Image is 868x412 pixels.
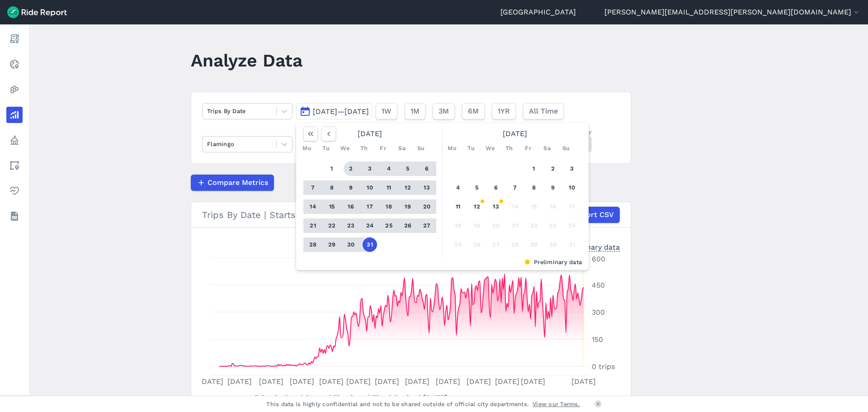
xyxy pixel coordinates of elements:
[6,183,23,199] a: Health
[527,161,541,176] button: 1
[375,377,399,386] tspan: [DATE]
[464,141,478,156] div: Tu
[303,258,582,266] div: Preliminary data
[467,377,491,386] tspan: [DATE]
[420,180,434,195] button: 13
[495,377,519,386] tspan: [DATE]
[527,180,541,195] button: 8
[489,218,503,233] button: 20
[565,180,579,195] button: 10
[405,377,429,386] tspan: [DATE]
[306,237,320,252] button: 28
[592,308,605,317] tspan: 300
[344,199,358,214] button: 16
[363,218,377,233] button: 24
[540,141,554,156] div: Sa
[546,237,560,252] button: 30
[451,199,465,214] button: 11
[546,180,560,195] button: 9
[296,103,372,119] button: [DATE]—[DATE]
[527,237,541,252] button: 29
[470,218,484,233] button: 19
[401,161,415,176] button: 5
[414,141,428,156] div: Su
[527,199,541,214] button: 15
[382,218,396,233] button: 25
[300,141,314,156] div: Mo
[420,199,434,214] button: 20
[533,400,580,408] a: View our Terms.
[604,7,861,18] button: [PERSON_NAME][EMAIL_ADDRESS][PERSON_NAME][DOMAIN_NAME]
[470,180,484,195] button: 5
[401,180,415,195] button: 12
[6,81,23,98] a: Heatmaps
[562,242,620,251] div: Preliminary data
[523,103,564,119] button: All Time
[363,161,377,176] button: 3
[521,377,545,386] tspan: [DATE]
[521,141,535,156] div: Fr
[420,218,434,233] button: 27
[376,141,390,156] div: Fr
[565,237,579,252] button: 31
[508,180,522,195] button: 7
[202,207,620,223] div: Trips By Date | Starts | Flamingo | Tier 3 Revised [DATE]
[445,127,585,141] div: [DATE]
[6,157,23,174] a: Areas
[6,132,23,148] a: Policy
[451,180,465,195] button: 4
[300,127,440,141] div: [DATE]
[306,199,320,214] button: 14
[546,218,560,233] button: 23
[508,199,522,214] button: 14
[420,161,434,176] button: 6
[559,141,573,156] div: Su
[401,199,415,214] button: 19
[306,180,320,195] button: 7
[492,103,516,119] button: 1YR
[433,103,455,119] button: 3M
[313,107,369,116] span: [DATE]—[DATE]
[483,141,497,156] div: We
[6,208,23,224] a: Datasets
[325,161,339,176] button: 1
[325,180,339,195] button: 8
[346,377,371,386] tspan: [DATE]
[571,377,596,386] tspan: [DATE]
[489,199,503,214] button: 13
[573,209,614,220] span: Export CSV
[592,335,603,344] tspan: 150
[508,218,522,233] button: 21
[410,106,420,117] span: 1M
[529,106,558,117] span: All Time
[382,161,396,176] button: 4
[6,56,23,72] a: Realtime
[401,218,415,233] button: 26
[338,141,352,156] div: We
[489,237,503,252] button: 27
[565,161,579,176] button: 3
[325,218,339,233] button: 22
[357,141,371,156] div: Th
[546,199,560,214] button: 16
[470,199,484,214] button: 12
[306,218,320,233] button: 21
[6,107,23,123] a: Analyze
[436,377,460,386] tspan: [DATE]
[227,377,252,386] tspan: [DATE]
[259,377,283,386] tspan: [DATE]
[508,237,522,252] button: 28
[344,237,358,252] button: 30
[405,103,425,119] button: 1M
[500,7,576,18] a: [GEOGRAPHIC_DATA]
[565,199,579,214] button: 17
[325,237,339,252] button: 29
[319,377,344,386] tspan: [DATE]
[468,106,479,117] span: 6M
[191,175,274,191] button: Compare Metrics
[363,180,377,195] button: 10
[527,218,541,233] button: 22
[255,391,301,403] span: Trips By Date
[445,141,459,156] div: Mo
[382,199,396,214] button: 18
